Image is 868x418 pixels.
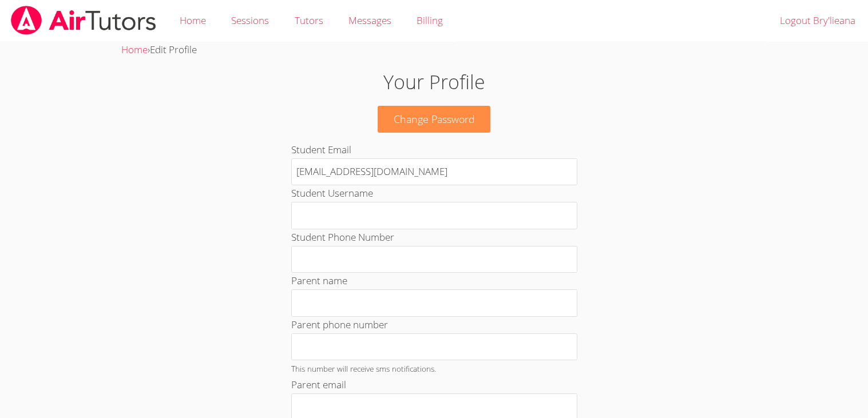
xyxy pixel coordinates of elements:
h1: Your Profile [200,67,668,97]
a: Home [121,43,148,56]
small: This number will receive sms notifications. [291,363,436,374]
label: Student Email [291,143,351,156]
a: Change Password [378,106,491,133]
span: Edit Profile [150,43,197,56]
span: Messages [348,14,391,27]
div: › [121,42,746,58]
img: airtutors_banner-c4298cdbf04f3fff15de1276eac7730deb9818008684d7c2e4769d2f7ddbe033.png [10,6,157,35]
label: Student Phone Number [291,230,394,244]
label: Parent email [291,378,346,391]
label: Student Username [291,186,373,200]
label: Parent name [291,274,347,287]
label: Parent phone number [291,318,388,331]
